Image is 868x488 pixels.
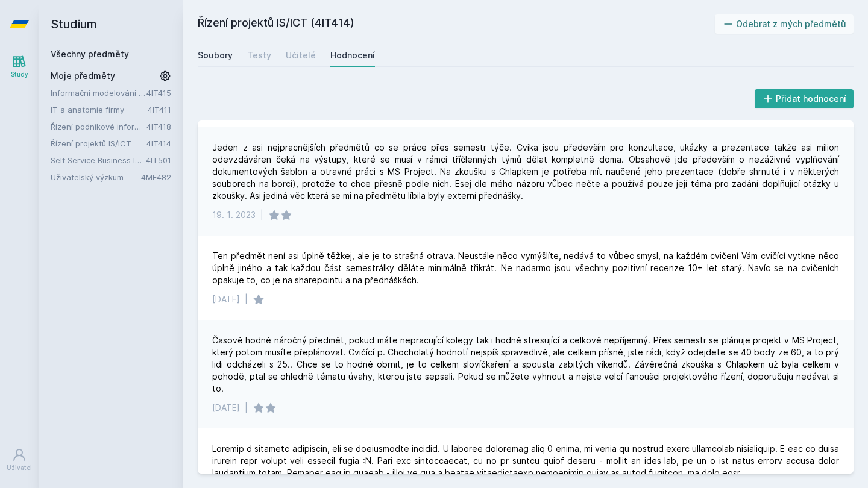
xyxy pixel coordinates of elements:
a: Soubory [198,43,233,67]
a: Řízení projektů IS/ICT [51,137,146,149]
div: Testy [247,49,271,61]
a: 4IT411 [148,105,171,114]
div: Časově hodně náročný předmět, pokud máte nepracující kolegy tak i hodně stresující a celkově nepř... [212,334,839,395]
div: | [245,402,248,414]
div: Soubory [198,49,233,61]
a: Učitelé [286,43,316,67]
div: Uživatel [7,463,32,472]
a: Informační modelování organizací [51,87,146,99]
div: | [245,293,248,305]
a: Uživatel [2,442,36,478]
div: [DATE] [212,293,240,305]
div: Ten předmět není asi úplně těžkej, ale je to strašná otrava. Neustále něco vymýšlíte, nedává to v... [212,250,839,286]
h2: Řízení projektů IS/ICT (4IT414) [198,14,715,34]
div: | [260,209,263,221]
a: 4IT415 [146,88,171,98]
a: Study [2,48,36,85]
span: Moje předměty [51,70,115,82]
a: 4ME482 [141,172,171,182]
div: Učitelé [286,49,316,61]
div: 19. 1. 2023 [212,209,256,221]
a: 4IT501 [146,155,171,165]
a: Self Service Business Intelligence [51,154,146,166]
a: Všechny předměty [51,49,129,59]
a: 4IT418 [146,122,171,131]
div: Hodnocení [330,49,375,61]
div: Jeden z asi nejpracnějších předmětů co se práce přes semestr týče. Cvika jsou především pro konzu... [212,142,839,202]
a: IT a anatomie firmy [51,104,148,116]
div: Study [11,70,28,79]
a: Řízení podnikové informatiky [51,120,146,133]
div: [DATE] [212,402,240,414]
a: Testy [247,43,271,67]
a: Hodnocení [330,43,375,67]
button: Přidat hodnocení [755,89,854,108]
a: Uživatelský výzkum [51,171,141,183]
a: 4IT414 [146,139,171,148]
button: Odebrat z mých předmětů [715,14,854,34]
